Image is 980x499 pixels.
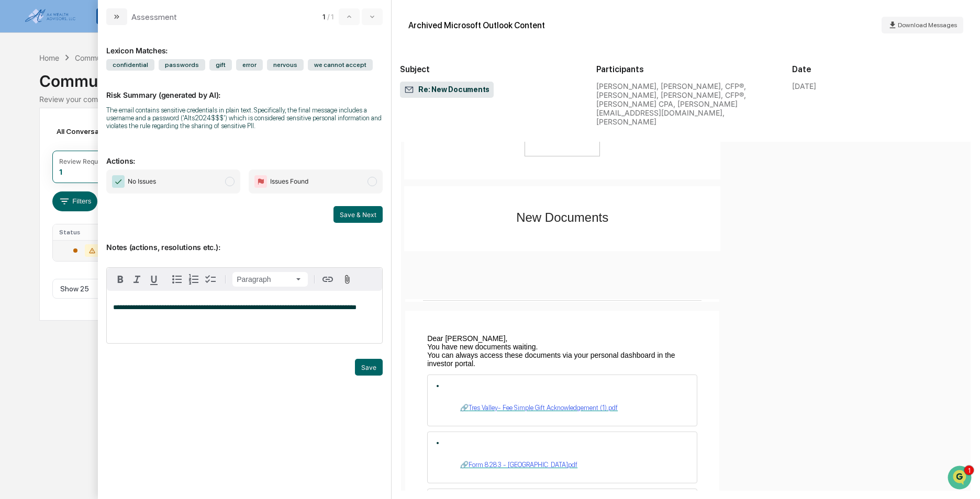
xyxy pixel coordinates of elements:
p: Notes (actions, resolutions etc.): [106,230,383,252]
span: Tres Valley- Fee Simple Gift Acknowledgement (1).pdf [469,404,618,412]
div: We're available if you need us! [47,90,144,99]
span: [DATE] [93,142,114,151]
span: Dear [PERSON_NAME], You have new documents waiting. You can always access these documents via you... [427,334,675,368]
button: Download Messages [882,17,963,33]
img: image002.png@01DC39DE.6D9F1F60 [525,131,600,156]
span: New Documents [516,210,608,224]
a: 🗄️Attestations [72,182,134,200]
button: Underline [146,271,162,288]
div: The email contains sensitive credentials in plain text. Specifically, the final message includes ... [106,106,383,130]
span: Issues Found [270,176,308,187]
span: confidential [106,59,154,71]
button: Italic [129,271,146,288]
p: Actions: [106,144,383,165]
div: Communications Archive [39,63,941,90]
button: Start new chat [178,83,191,96]
button: Save [355,359,383,376]
th: Status [53,224,120,240]
button: Save & Next [333,206,383,223]
button: Attach files [338,273,357,287]
a: 🔗Form 8283 - [GEOGRAPHIC_DATA]pdf [460,461,577,469]
div: Start new chat [47,80,172,90]
span: error [236,59,263,71]
div: 🔎 [10,207,19,215]
button: Block type [232,272,308,287]
div: Communications Archive [75,53,160,62]
h2: Participants [596,64,776,74]
p: Risk Summary (generated by AI): [106,78,383,99]
span: passwords [159,59,205,71]
a: 🖐️Preclearance [6,182,72,200]
span: Preclearance [21,186,68,196]
img: Checkmark [112,175,125,188]
h2: Date [792,64,972,74]
p: How can we help? [10,22,191,39]
img: 8933085812038_c878075ebb4cc5468115_72.jpg [22,80,41,99]
a: Powered byPylon [74,231,127,239]
img: Jack Rasmussen [10,132,27,149]
a: 🔗Tres Valley- Fee Simple Gift Acknowledgement (1).pdf [460,404,618,412]
span: Re: New Documents [404,85,489,95]
div: Review your communication records across channels [39,95,941,104]
span: No Issues [128,176,156,187]
span: nervous [267,59,304,71]
span: Attestations [86,186,130,196]
span: 1 [322,13,325,21]
div: All Conversations [52,123,131,140]
img: 1746055101610-c473b297-6a78-478c-a979-82029cc54cd1 [10,80,29,99]
div: [PERSON_NAME], [PERSON_NAME], CFP®, [PERSON_NAME], [PERSON_NAME], CFP®, [PERSON_NAME] CPA, [PERSO... [596,82,776,126]
h2: Subject [400,64,580,74]
span: Data Lookup [21,206,66,216]
div: Review Required [59,157,109,165]
div: Assessment [131,12,177,22]
span: Form 8283 - [GEOGRAPHIC_DATA]pdf [469,461,577,469]
img: Flag [254,175,267,188]
img: 1746055101610-c473b297-6a78-478c-a979-82029cc54cd1 [21,143,29,151]
img: logo [25,9,75,24]
span: / 1 [327,13,337,21]
iframe: Open customer support [946,464,975,493]
button: Filters [52,191,98,211]
div: 🗄️ [76,187,84,195]
span: Pylon [104,231,127,239]
span: • [87,142,91,151]
button: See all [162,114,191,127]
div: Archived Microsoft Outlook Content [408,20,545,30]
div: Lexicon Matches: [106,33,383,55]
div: Past conversations [10,116,70,124]
div: 🖐️ [10,187,19,195]
span: we cannot accept [308,59,373,71]
span: gift [209,59,232,71]
a: 🔎Data Lookup [6,201,70,220]
span: 🔗 [460,404,469,412]
span: [PERSON_NAME] [32,142,85,151]
span: Download Messages [898,21,957,29]
div: 1 [59,167,62,176]
div: [DATE] [792,82,816,90]
button: Bold [112,271,129,288]
div: Home [39,53,59,62]
span: 🔗 [460,461,469,469]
